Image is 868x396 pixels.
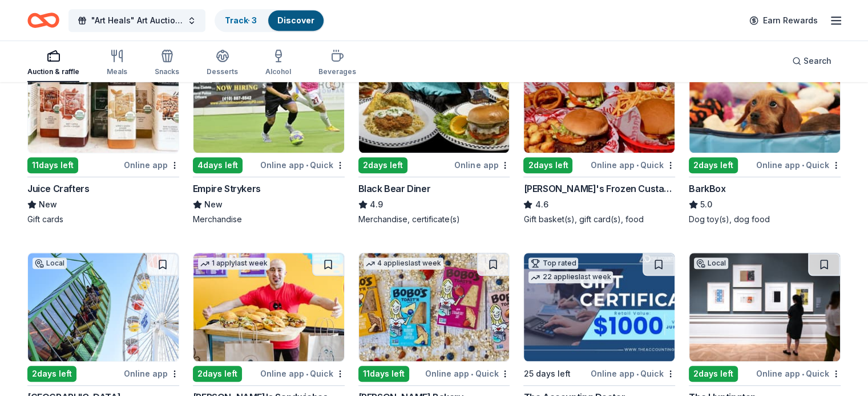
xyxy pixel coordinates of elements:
[318,67,356,76] div: Beverages
[277,15,314,25] a: Discover
[802,161,804,170] span: •
[523,44,675,225] a: Image for Freddy's Frozen Custard & Steakburgers9 applieslast week2days leftOnline app•Quick[PERS...
[364,258,443,270] div: 4 applies last week
[689,253,840,361] img: Image for The Huntington
[27,44,79,82] button: Auction & raffle
[802,369,804,378] span: •
[783,50,841,72] button: Search
[155,67,179,76] div: Snacks
[742,10,825,31] a: Earn Rewards
[454,158,510,172] div: Online app
[265,44,291,82] button: Alcohol
[193,157,243,173] div: 4 days left
[636,161,639,170] span: •
[27,44,179,225] a: Image for Juice Crafters1 applylast weekLocal11days leftOnline appJuice CraftersNewGift cards
[528,271,613,283] div: 22 applies last week
[33,258,67,269] div: Local
[27,182,89,195] div: Juice Crafters
[528,258,578,269] div: Top rated
[225,15,257,25] a: Track· 3
[207,67,238,76] div: Desserts
[39,198,57,211] span: New
[68,9,205,32] button: "Art Heals" Art Auction 10th Annual
[193,44,345,225] a: Image for Empire Strykers1 applylast weekLocal4days leftOnline app•QuickEmpire StrykersNewMerchan...
[27,366,76,382] div: 2 days left
[124,366,179,381] div: Online app
[524,253,675,361] img: Image for The Accounting Doctor
[358,182,431,195] div: Black Bear Diner
[359,253,510,361] img: Image for Bobo's Bakery
[27,214,179,225] div: Gift cards
[107,67,127,76] div: Meals
[91,14,183,27] span: "Art Heals" Art Auction 10th Annual
[689,182,725,195] div: BarkBox
[370,198,383,211] span: 4.9
[689,214,841,225] div: Dog toy(s), dog food
[591,158,675,172] div: Online app Quick
[636,369,639,378] span: •
[27,157,78,173] div: 11 days left
[700,198,712,211] span: 5.0
[260,158,345,172] div: Online app Quick
[689,157,738,173] div: 2 days left
[198,258,270,270] div: 1 apply last week
[756,366,841,381] div: Online app Quick
[107,44,127,82] button: Meals
[524,44,675,153] img: Image for Freddy's Frozen Custard & Steakburgers
[204,198,223,211] span: New
[193,214,345,225] div: Merchandise
[591,366,675,381] div: Online app Quick
[358,366,409,382] div: 11 days left
[318,44,356,82] button: Beverages
[265,67,291,76] div: Alcohol
[359,44,510,153] img: Image for Black Bear Diner
[260,366,345,381] div: Online app Quick
[756,158,841,172] div: Online app Quick
[193,44,344,153] img: Image for Empire Strykers
[689,44,840,153] img: Image for BarkBox
[193,366,242,382] div: 2 days left
[358,44,510,225] a: Image for Black Bear DinerTop rated2 applieslast week2days leftOnline appBlack Bear Diner4.9Merch...
[28,253,179,361] img: Image for Pacific Park
[306,369,308,378] span: •
[306,161,308,170] span: •
[27,7,59,34] a: Home
[27,67,79,76] div: Auction & raffle
[535,198,548,211] span: 4.6
[215,9,325,32] button: Track· 3Discover
[28,44,179,153] img: Image for Juice Crafters
[804,54,831,68] span: Search
[358,214,510,225] div: Merchandise, certificate(s)
[193,182,261,195] div: Empire Strykers
[193,253,344,361] img: Image for Ike's Sandwiches
[155,44,179,82] button: Snacks
[358,157,407,173] div: 2 days left
[689,44,841,225] a: Image for BarkBoxTop rated15 applieslast week2days leftOnline app•QuickBarkBox5.0Dog toy(s), dog ...
[207,44,238,82] button: Desserts
[523,367,570,381] div: 25 days left
[694,258,728,269] div: Local
[124,158,179,172] div: Online app
[425,366,510,381] div: Online app Quick
[471,369,473,378] span: •
[689,366,738,382] div: 2 days left
[523,157,572,173] div: 2 days left
[523,214,675,225] div: Gift basket(s), gift card(s), food
[523,182,675,195] div: [PERSON_NAME]'s Frozen Custard & Steakburgers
